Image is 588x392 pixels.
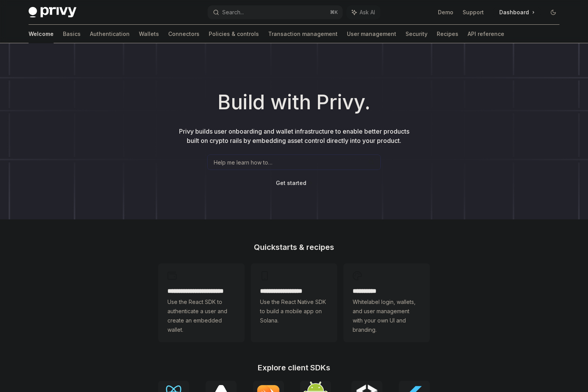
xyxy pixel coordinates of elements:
span: Help me learn how to… [214,158,272,166]
span: Privy builds user onboarding and wallet infrastructure to enable better products built on crypto ... [179,127,409,144]
span: Whitelabel login, wallets, and user management with your own UI and branding. [353,297,421,334]
a: Policies & controls [209,25,259,43]
span: Get started [276,180,306,186]
a: Dashboard [493,6,541,19]
span: Dashboard [499,8,529,16]
a: API reference [468,25,504,43]
span: Ask AI [360,8,375,16]
button: Search...⌘K [208,5,343,19]
a: User management [347,25,396,43]
span: Use the React Native SDK to build a mobile app on Solana. [260,297,328,325]
h2: Explore client SDKs [158,364,430,372]
span: ⌘ K [330,9,338,15]
a: Demo [438,8,453,16]
a: Get started [276,179,306,187]
a: Basics [63,25,81,43]
div: Search... [222,8,244,17]
a: Security [406,25,427,43]
a: **** **** **** ***Use the React Native SDK to build a mobile app on Solana. [251,263,337,342]
a: Welcome [29,25,54,43]
a: Support [463,8,484,16]
a: Transaction management [268,25,338,43]
span: Use the React SDK to authenticate a user and create an embedded wallet. [167,297,235,334]
a: Connectors [168,25,199,43]
h2: Quickstarts & recipes [158,243,430,251]
a: Recipes [437,25,458,43]
img: dark logo [29,7,76,18]
a: Wallets [139,25,159,43]
button: Ask AI [346,5,380,19]
h1: Build with Privy. [12,87,576,117]
a: Authentication [90,25,130,43]
button: Toggle dark mode [547,6,559,19]
a: **** *****Whitelabel login, wallets, and user management with your own UI and branding. [343,263,430,342]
